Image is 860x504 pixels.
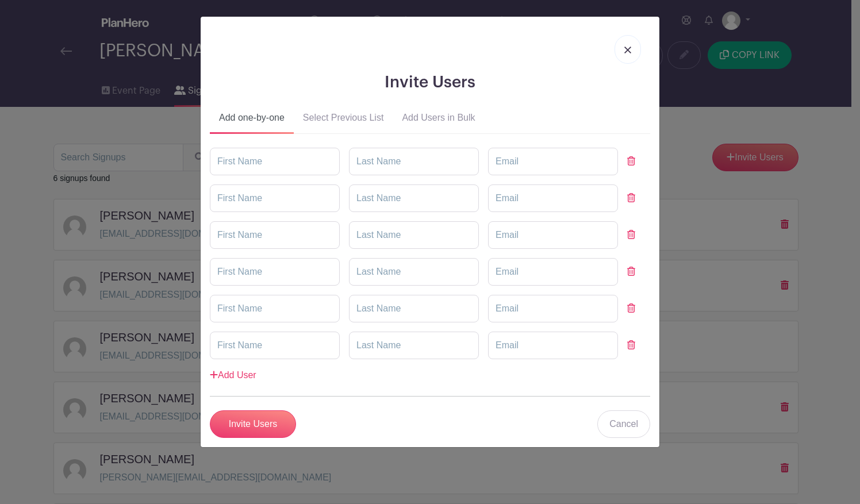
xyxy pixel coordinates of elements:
[210,258,340,286] input: First Name
[210,73,650,93] h3: Invite Users
[488,184,618,212] input: Email
[210,410,296,438] input: Invite Users
[210,370,256,380] a: Add User
[349,148,479,175] input: Last Name
[488,295,618,322] input: Email
[349,295,479,322] input: Last Name
[210,332,340,359] input: First Name
[349,332,479,359] input: Last Name
[210,184,340,212] input: First Name
[393,106,484,134] button: Add Users in Bulk
[488,332,618,359] input: Email
[597,410,650,438] a: Cancel
[349,258,479,286] input: Last Name
[210,221,340,249] input: First Name
[349,184,479,212] input: Last Name
[624,47,631,53] img: close_button-5f87c8562297e5c2d7936805f587ecaba9071eb48480494691a3f1689db116b3.svg
[210,106,294,134] button: Add one-by-one
[210,295,340,322] input: First Name
[488,258,618,286] input: Email
[349,221,479,249] input: Last Name
[488,148,618,175] input: Email
[488,221,618,249] input: Email
[210,148,340,175] input: First Name
[294,106,393,134] button: Select Previous List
